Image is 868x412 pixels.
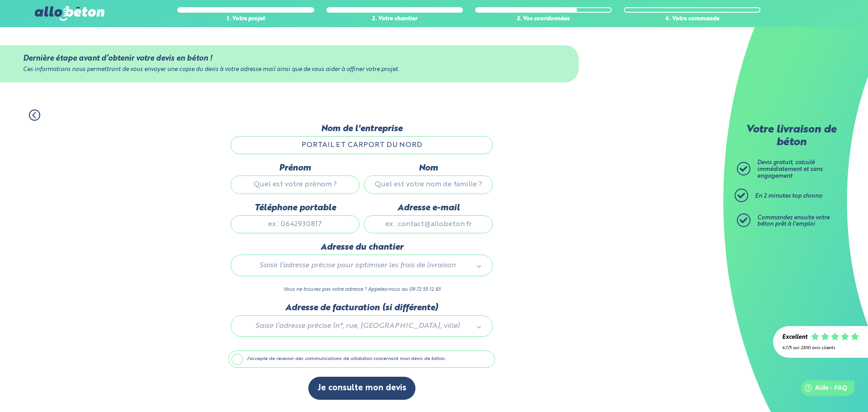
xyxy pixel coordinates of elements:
[231,242,493,252] label: Adresse du chantier
[782,346,859,350] div: 4.7/5 sur 2300 avis clients
[364,215,493,233] input: ex : contact@allobeton.fr
[624,16,760,23] div: 4. Votre commande
[231,124,493,134] label: Nom de l'entreprise
[788,377,858,402] iframe: Help widget launcher
[231,175,359,194] input: Quel est votre prénom ?
[364,163,493,173] label: Nom
[782,334,807,341] div: Excellent
[475,16,612,23] div: 3. Vos coordonnées
[231,285,493,294] p: Vous ne trouvez pas votre adresse ? Appelez-nous au 09 72 55 12 83
[240,260,483,271] a: Saisir l’adresse précise pour optimiser les frais de livraison
[231,203,359,213] label: Téléphone portable
[244,260,472,271] span: Saisir l’adresse précise pour optimiser les frais de livraison
[757,160,823,179] span: Devis gratuit, calculé immédiatement et sans engagement
[228,350,495,368] label: J'accepte de recevoir des communications de allobéton concernant mon devis de béton.
[23,54,556,63] div: Dernière étape avant d’obtenir votre devis en béton !
[177,16,314,23] div: 1. Votre projet
[308,377,415,400] button: Je consulte mon devis
[231,136,493,154] input: dénomination sociale de l'entreprise
[757,215,830,227] span: Commandez ensuite votre béton prêt à l'emploi
[231,163,359,173] label: Prénom
[364,203,493,213] label: Adresse e-mail
[364,175,493,194] input: Quel est votre nom de famille ?
[739,124,843,149] p: Votre livraison de béton
[23,66,556,73] div: Ces informations nous permettront de vous envoyer une copie du devis à votre adresse mail ainsi q...
[326,16,463,23] div: 2. Votre chantier
[755,193,822,199] span: En 2 minutes top chrono
[35,6,104,21] img: allobéton
[231,215,359,233] input: ex : 0642930817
